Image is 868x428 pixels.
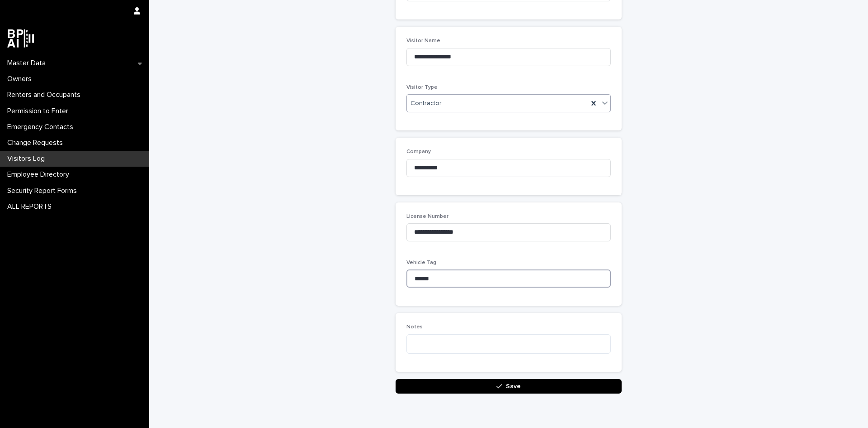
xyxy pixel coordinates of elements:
[4,75,39,83] p: Owners
[406,324,423,330] span: Notes
[4,123,80,131] p: Emergency Contacts
[406,214,448,219] span: License Number
[4,187,84,195] p: Security Report Forms
[4,107,75,115] p: Permission to Enter
[4,154,52,163] p: Visitors Log
[406,149,431,154] span: Company
[4,170,76,179] p: Employee Directory
[4,91,88,99] p: Renters and Occupants
[7,29,34,48] img: dwgmcNfxSF6WIOOXiGgu
[410,99,442,108] span: Contractor
[4,139,70,147] p: Change Requests
[406,260,436,265] span: Vehicle Tag
[4,59,53,67] p: Master Data
[406,85,438,90] span: Visitor Type
[506,383,521,390] span: Save
[396,379,622,394] button: Save
[406,38,440,43] span: Visitor Name
[4,202,59,211] p: ALL REPORTS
